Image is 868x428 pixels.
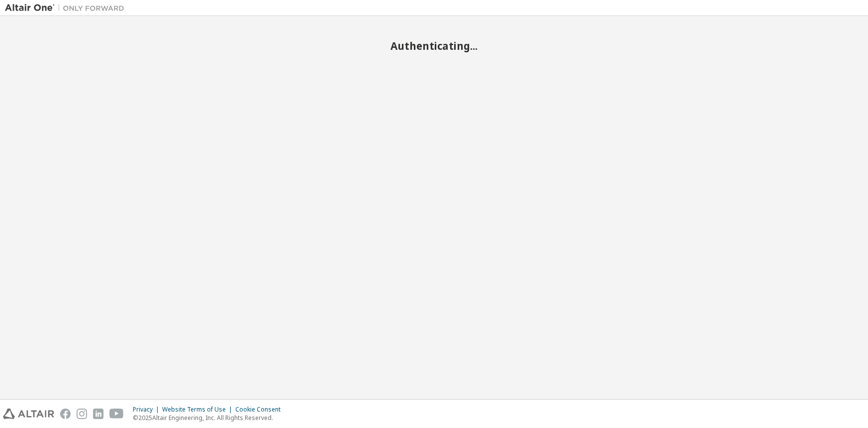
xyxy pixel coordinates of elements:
[109,409,124,419] img: youtube.svg
[3,409,54,419] img: altair_logo.svg
[5,3,129,13] img: Altair One
[93,409,103,419] img: linkedin.svg
[5,39,863,52] h2: Authenticating...
[60,409,71,419] img: facebook.svg
[77,409,87,419] img: instagram.svg
[162,406,235,414] div: Website Terms of Use
[235,406,287,414] div: Cookie Consent
[133,414,287,422] p: © 2025 Altair Engineering, Inc. All Rights Reserved.
[133,406,162,414] div: Privacy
